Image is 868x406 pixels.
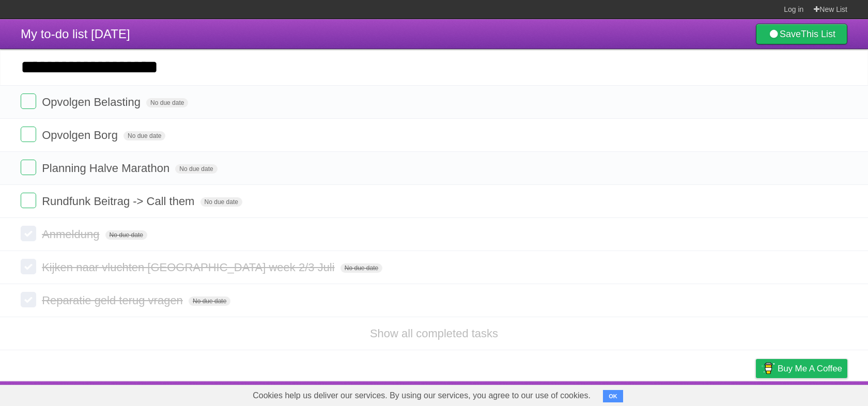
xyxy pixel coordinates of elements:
[189,296,230,306] span: No due date
[782,384,847,403] a: Suggest a feature
[105,230,147,240] span: No due date
[42,195,197,208] span: Rundfunk Beitrag -> Call them
[146,98,188,107] span: No due date
[123,131,165,140] span: No due date
[175,164,217,174] span: No due date
[242,385,601,406] span: Cookies help us deliver our services. By using our services, you agree to our use of cookies.
[603,390,623,402] button: OK
[801,29,835,39] b: This List
[21,259,36,274] label: Done
[778,360,842,378] span: Buy me a coffee
[42,96,143,108] span: Opvolgen Belasting
[200,197,242,207] span: No due date
[21,292,36,307] label: Done
[42,129,120,142] span: Opvolgen Borg
[340,263,382,273] span: No due date
[42,228,102,241] span: Anmeldung
[756,24,847,44] a: SaveThis List
[42,261,337,274] span: Kijken naar vluchten [GEOGRAPHIC_DATA] week 2/3 Juli
[21,193,36,208] label: Done
[21,226,36,241] label: Done
[618,384,640,403] a: About
[21,127,36,142] label: Done
[21,27,130,41] span: My to-do list [DATE]
[653,384,694,403] a: Developers
[370,327,498,340] a: Show all completed tasks
[42,162,172,175] span: Planning Halve Marathon
[42,294,185,307] span: Reparatie geld terug vragen
[707,384,730,403] a: Terms
[21,160,36,175] label: Done
[761,360,775,377] img: Buy me a coffee
[21,93,36,109] label: Done
[756,359,847,378] a: Buy me a coffee
[742,384,769,403] a: Privacy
